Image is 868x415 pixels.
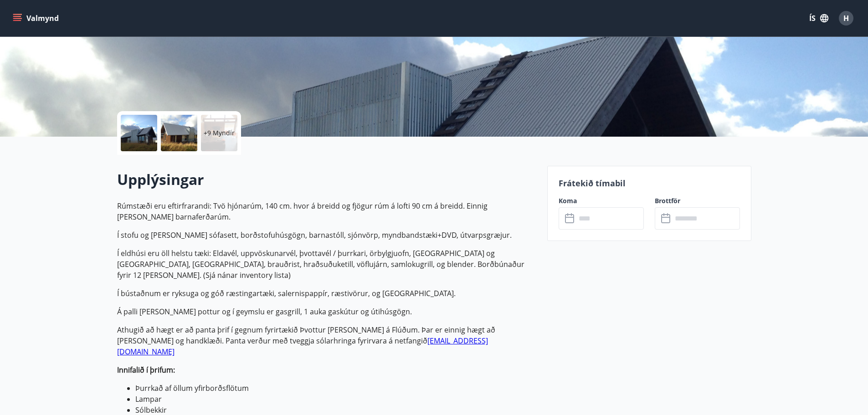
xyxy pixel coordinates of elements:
p: Athugið að hægt er að panta þrif í gegnum fyrirtækið Þvottur [PERSON_NAME] á Flúðum. Þar er einni... [117,324,536,357]
p: Í bústaðnum er ryksuga og góð ræstingartæki, salernispappír, ræstivörur, og [GEOGRAPHIC_DATA]. [117,288,536,299]
p: Á palli [PERSON_NAME] pottur og í geymslu er gasgrill, 1 auka gaskútur og útihúsgögn. [117,306,536,317]
p: Frátekið tímabil [559,177,740,189]
strong: Innifalið í þrifum: [117,365,175,375]
button: ÍS [804,10,833,26]
button: H [835,7,857,29]
h2: Upplýsingar [117,169,536,190]
p: Rúmstæði eru eftirfrarandi: Tvö hjónarúm, 140 cm. hvor á breidd og fjögur rúm á lofti 90 cm á bre... [117,200,536,222]
p: Í eldhúsi eru öll helstu tæki: Eldavél, uppvöskunarvél, þvottavél / þurrkari, örbylgjuofn, [GEOGR... [117,248,536,281]
button: menu [11,10,62,26]
label: Brottför [655,196,740,205]
p: Í stofu og [PERSON_NAME] sófasett, borðstofuhúsgögn, barnastóll, sjónvörp, myndbandstæki+DVD, útv... [117,230,536,241]
p: +9 Myndir [204,128,235,138]
li: Lampar [135,394,536,405]
li: Þurrkað af öllum yfirborðsflötum [135,383,536,394]
span: H [843,13,849,23]
label: Koma [559,196,644,205]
